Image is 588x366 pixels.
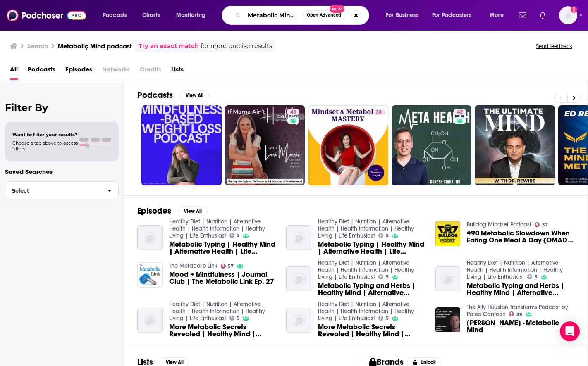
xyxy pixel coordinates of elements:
[169,241,277,255] a: Metabolic Typing | Healthy Mind | Alternative Health | Life Enthusiast Podcast | Podcast 251
[137,225,163,250] img: Metabolic Typing | Healthy Mind | Alternative Health | Life Enthusiast Podcast | Podcast 251
[171,63,184,80] a: Lists
[536,8,549,22] a: Show notifications dropdown
[380,9,429,22] button: open menu
[10,63,18,80] a: All
[176,10,206,21] span: Monitoring
[229,6,377,25] div: Search podcasts, credits, & more...
[97,9,138,22] button: open menu
[386,316,389,320] span: 5
[102,63,130,80] span: Networks
[516,8,530,22] a: Show notifications dropdown
[533,43,575,50] button: Send feedback
[140,63,161,80] span: Credits
[137,262,163,288] img: Mood + Mindfulness | Journal Club | The Metabolic Link Ep. 27
[169,323,277,337] a: More Metabolic Secrets Revealed | Healthy Mind | Alternative Health | Life Enthusiast Podcast | P...
[169,218,265,239] a: Healthy Diet | Nutrition | Alternative Health | Health Information | Healthy Living | Life Enthus...
[318,241,425,255] span: Metabolic Typing | Healthy Mind | Alternative Health | Life Enthusiast Podcast | Podcast 251
[169,271,277,285] a: Mood + Mindfulness | Journal Club | The Metabolic Link Ep. 27
[467,304,568,318] a: The Ally Houston Transforms Podcast by Paleo Canteen
[27,42,48,50] h3: Search
[221,264,234,269] a: 57
[307,13,341,17] span: Open Advanced
[559,6,577,24] img: User Profile
[286,308,311,333] img: More Metabolic Secrets Revealed | Healthy Mind | Alternative Health | Life Enthusiast Podcast | P...
[237,234,239,238] span: 5
[137,308,163,333] a: More Metabolic Secrets Revealed | Healthy Mind | Alternative Health | Life Enthusiast Podcast | P...
[457,108,463,116] span: 42
[373,109,385,115] a: 38
[179,90,209,100] button: View All
[427,9,484,22] button: open menu
[237,316,239,320] span: 5
[318,218,414,239] a: Healthy Diet | Nutrition | Alternative Health | Health Information | Healthy Living | Life Enthus...
[559,6,577,24] span: Logged in as SkyHorsePub35
[542,223,548,227] span: 37
[308,105,388,185] a: 38
[467,230,574,244] a: #90 Metabolic Slowdown When Eating One Meal A Day (OMAD) - Bulldog Mindset Podcast
[28,63,55,80] a: Podcasts
[303,10,345,20] button: Open AdvancedNew
[559,6,577,24] button: Show profile menu
[229,233,240,238] a: 5
[5,102,119,114] h2: Filter By
[378,233,389,238] a: 5
[378,316,389,321] a: 5
[454,109,466,115] a: 42
[65,63,92,80] a: Episodes
[137,90,173,100] h2: Podcasts
[386,10,418,21] span: For Business
[467,282,574,296] a: Metabolic Typing and Herbs | Healthy Mind | Alternative Health | Life Enthusiast Podcast | Podcas...
[535,222,548,227] a: 37
[286,225,311,250] img: Metabolic Typing | Healthy Mind | Alternative Health | Life Enthusiast Podcast | Podcast 251
[139,41,199,51] a: Try an exact match
[103,10,127,21] span: Podcasts
[58,42,132,50] h3: Metaboliç Mind podcast
[330,5,344,13] span: New
[137,206,208,216] a: EpisodesView All
[467,259,563,280] a: Healthy Diet | Nutrition | Alternative Health | Health Information | Healthy Living | Life Enthus...
[244,9,303,22] input: Search podcasts, credits, & more...
[560,321,580,341] div: Open Intercom Messenger
[484,9,514,22] button: open menu
[318,282,425,296] a: Metabolic Typing and Herbs | Healthy Mind | Alternative Health | Life Enthusiast Podcast | Podcas...
[137,206,171,216] h2: Episodes
[7,7,86,23] img: Podchaser - Follow, Share and Rate Podcasts
[535,275,538,279] span: 5
[432,10,472,21] span: For Podcasters
[169,301,265,322] a: Healthy Diet | Nutrition | Alternative Health | Health Information | Healthy Living | Life Enthus...
[228,264,234,268] span: 57
[178,206,208,216] button: View All
[12,140,78,152] span: Choose a tab above to access filters.
[467,319,574,333] a: Dr. Bret Scher - Metabolic Mind
[5,168,119,176] p: Saved Searches
[170,9,216,22] button: open menu
[169,262,218,269] a: The Metabolic Link
[386,234,389,238] span: 5
[290,108,296,116] span: 48
[392,105,472,185] a: 42
[286,266,311,292] img: Metabolic Typing and Herbs | Healthy Mind | Alternative Health | Life Enthusiast Podcast | Podcas...
[435,266,461,292] img: Metabolic Typing and Herbs | Healthy Mind | Alternative Health | Life Enthusiast Podcast | Podcas...
[435,307,461,333] img: Dr. Bret Scher - Metabolic Mind
[287,109,299,115] a: 48
[225,105,305,185] a: 48
[318,323,425,337] span: More Metabolic Secrets Revealed | Healthy Mind | Alternative Health | Life Enthusiast Podcast | P...
[490,10,504,21] span: More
